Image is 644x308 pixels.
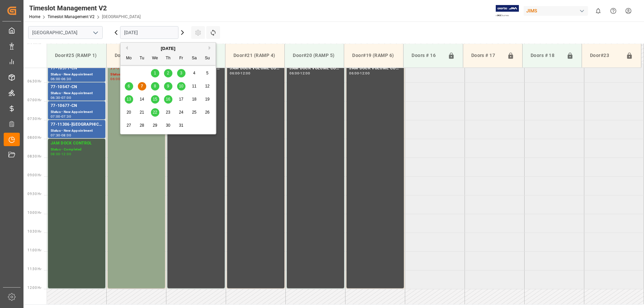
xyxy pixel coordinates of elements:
div: JAM DOCK CONTROL [51,140,103,147]
div: Status - New Appointment [51,72,103,77]
div: Choose Sunday, October 26th, 2025 [203,108,212,117]
span: 13 [126,97,131,102]
div: Choose Thursday, October 2nd, 2025 [164,69,172,77]
button: Help Center [606,3,621,18]
div: 77-10677-CN [51,103,103,109]
span: 26 [205,110,209,115]
span: 09:00 Hr [28,173,41,177]
div: Choose Monday, October 13th, 2025 [125,95,133,104]
div: JAM DOCK VOLUME CONTROL [349,65,401,72]
span: 28 [140,123,144,128]
div: Status - New Appointment [51,128,103,134]
div: Choose Thursday, October 16th, 2025 [164,95,172,104]
div: - [60,115,61,118]
button: open menu [90,27,100,38]
span: 8 [154,84,156,88]
input: DD.MM.YYYY [120,26,178,39]
span: 06:30 Hr [28,79,41,83]
div: 07:00 [51,115,60,118]
div: Choose Wednesday, October 1st, 2025 [151,69,159,77]
div: 12:00 [240,72,250,75]
span: 10:00 Hr [28,211,41,214]
div: Door#24 (RAMP 2) [112,49,160,62]
span: 12 [205,84,209,88]
div: Choose Monday, October 6th, 2025 [125,82,133,90]
div: Status - Completed [51,147,103,152]
div: 07:00 [61,96,71,99]
span: 4 [193,71,196,75]
div: Choose Friday, October 3rd, 2025 [177,69,185,77]
div: Status - New Appointment [51,90,103,96]
span: 14 [140,97,144,102]
div: Choose Thursday, October 30th, 2025 [164,121,172,130]
div: 77-10371-CN [51,65,103,72]
span: 6 [128,84,130,88]
div: JAM DOCK VOLUME CONTROL [289,65,341,72]
div: Choose Wednesday, October 29th, 2025 [151,121,159,130]
span: 10:30 Hr [28,230,41,233]
span: 9 [167,84,169,88]
img: Exertis%20JAM%20-%20Email%20Logo.jpg_1722504956.jpg [496,5,519,17]
span: 22 [153,110,157,115]
span: 30 [166,123,170,128]
span: 25 [192,110,196,115]
span: 24 [179,110,183,115]
div: Status - Delivered [110,72,162,77]
span: 12:00 Hr [28,286,41,290]
button: Previous Month [124,46,128,50]
div: 06:00 [349,72,359,75]
div: Choose Sunday, October 12th, 2025 [203,82,212,90]
div: Choose Wednesday, October 15th, 2025 [151,95,159,104]
div: Status - New Appointment [51,109,103,115]
div: - [60,134,61,137]
div: - [60,96,61,99]
div: Choose Tuesday, October 28th, 2025 [138,121,146,130]
div: Choose Tuesday, October 21st, 2025 [138,108,146,117]
div: 07:30 [51,134,60,137]
span: 17 [179,97,183,102]
span: 20 [126,110,131,115]
div: Door#21 (RAMP 4) [231,49,279,62]
div: Choose Saturday, October 4th, 2025 [190,69,199,77]
div: - [239,72,240,75]
span: 2 [167,71,169,75]
div: Choose Tuesday, October 7th, 2025 [138,82,146,90]
div: 12:00 [300,72,310,75]
span: 1 [154,71,156,75]
input: Type to search/select [28,26,103,39]
span: 11:30 Hr [28,267,41,271]
div: We [151,54,159,63]
span: 27 [126,123,131,128]
div: Choose Sunday, October 19th, 2025 [203,95,212,104]
div: [DATE] [120,45,216,52]
div: Choose Wednesday, October 8th, 2025 [151,82,159,90]
span: 09:30 Hr [28,192,41,196]
span: 7 [141,84,143,88]
div: 08:00 [51,152,60,156]
span: 11:00 Hr [28,248,41,252]
div: Fr [177,54,185,63]
div: Choose Monday, October 27th, 2025 [125,121,133,130]
span: 18 [192,97,196,102]
div: Choose Monday, October 20th, 2025 [125,108,133,117]
div: Mo [125,54,133,63]
div: Choose Tuesday, October 14th, 2025 [138,95,146,104]
div: Doors # 17 [469,49,504,62]
div: 06:00 [289,72,299,75]
div: Doors # 16 [409,49,445,62]
span: 23 [166,110,170,115]
div: - [299,72,300,75]
span: 11 [192,84,196,88]
a: Home [29,14,40,19]
button: JIMS [524,4,591,17]
div: - [60,77,61,80]
button: show 0 new notifications [591,3,606,18]
span: 15 [153,97,157,102]
div: JIMS [524,6,588,16]
span: 16 [166,97,170,102]
div: Timeslot Management V2 [29,3,141,13]
div: 77-7739-CN [110,65,162,72]
span: 29 [153,123,157,128]
span: 19 [205,97,209,102]
span: 10 [179,84,183,88]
